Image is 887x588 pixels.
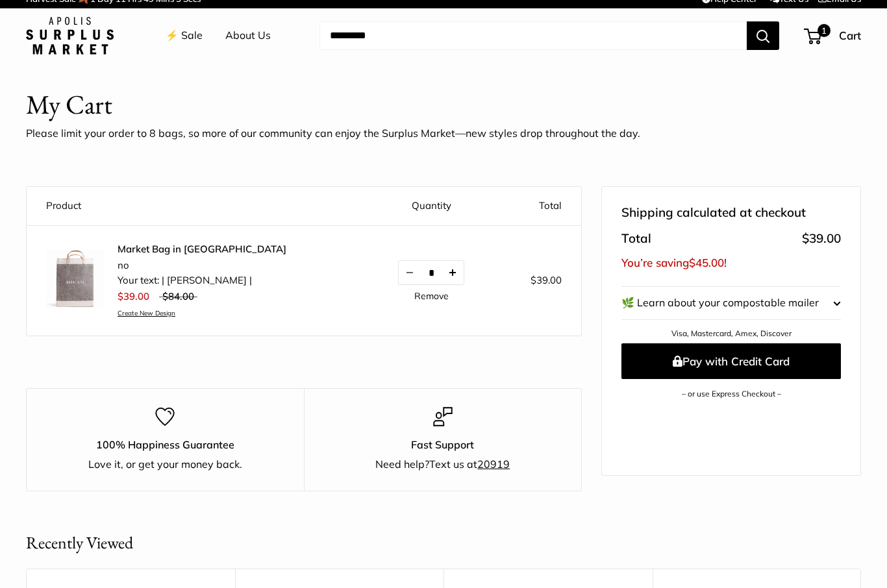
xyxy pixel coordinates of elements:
p: Fast Support [327,437,559,454]
li: Your text: | [PERSON_NAME] | [118,273,286,288]
button: Pay with Credit Card [621,343,841,379]
button: Decrease quantity by 1 [399,261,421,284]
input: Quantity [421,267,442,278]
span: Total [621,227,651,251]
div: Need help? [327,456,559,473]
a: Visa, Mastercard, Amex, Discover [671,328,792,338]
div: Love it, or get your money back. [49,456,281,473]
span: $39.00 [118,290,149,302]
input: Search... [319,21,747,50]
img: description_Make it yours with personalized text [46,250,105,308]
th: Total [495,187,581,225]
a: ⚡️ Sale [166,26,203,45]
p: 100% Happiness Guarantee [49,437,281,454]
p: Please limit your order to 8 bags, so more of our community can enjoy the Surplus Market—new styl... [26,124,640,143]
a: Market Bag in [GEOGRAPHIC_DATA] [118,243,286,256]
span: You’re saving ! [621,256,727,269]
span: 1 [818,24,831,37]
a: – or use Express Checkout – [682,389,781,398]
a: Text us at20919 [429,458,510,471]
span: $39.00 [531,274,562,286]
th: Quantity [368,187,496,225]
button: 🌿 Learn about your compostable mailer [621,287,841,319]
h2: Recently Viewed [26,530,133,556]
u: 20919 [477,458,510,471]
span: Cart [839,29,861,42]
h1: My Cart [26,86,112,124]
span: Shipping calculated at checkout [621,201,806,225]
a: 1 Cart [805,25,861,46]
button: Search [747,21,779,50]
a: About Us [225,26,271,45]
span: $45.00 [689,256,724,269]
th: Product [27,187,368,225]
span: $39.00 [802,230,841,246]
li: no [118,258,286,273]
iframe: PayPal-paypal [621,421,841,449]
button: Increase quantity by 1 [442,261,464,284]
a: Create New Design [118,309,286,317]
img: Apolis: Surplus Market [26,17,114,55]
a: Remove [414,291,449,300]
span: $84.00 [162,290,194,302]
